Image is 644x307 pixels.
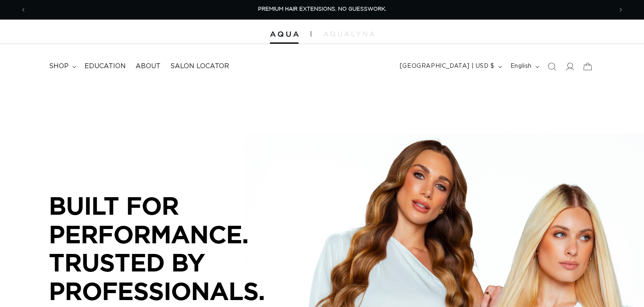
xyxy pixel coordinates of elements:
img: aqualyna.com [323,31,374,36]
span: shop [49,62,69,71]
a: About [131,57,165,76]
span: [GEOGRAPHIC_DATA] | USD $ [400,62,495,71]
span: Education [85,62,126,71]
summary: Search [543,58,561,76]
span: PREMIUM HAIR EXTENSIONS. NO GUESSWORK. [258,7,386,12]
span: About [136,62,160,71]
button: Previous announcement [14,2,32,18]
summary: shop [44,57,80,76]
img: Aqua Hair Extensions [270,31,299,37]
a: Education [80,57,131,76]
button: English [506,59,543,74]
p: BUILT FOR PERFORMANCE. TRUSTED BY PROFESSIONALS. [49,191,294,305]
button: [GEOGRAPHIC_DATA] | USD $ [395,59,506,74]
span: Salon Locator [170,62,229,71]
span: English [510,62,532,71]
button: Next announcement [612,2,630,18]
a: Salon Locator [165,57,234,76]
